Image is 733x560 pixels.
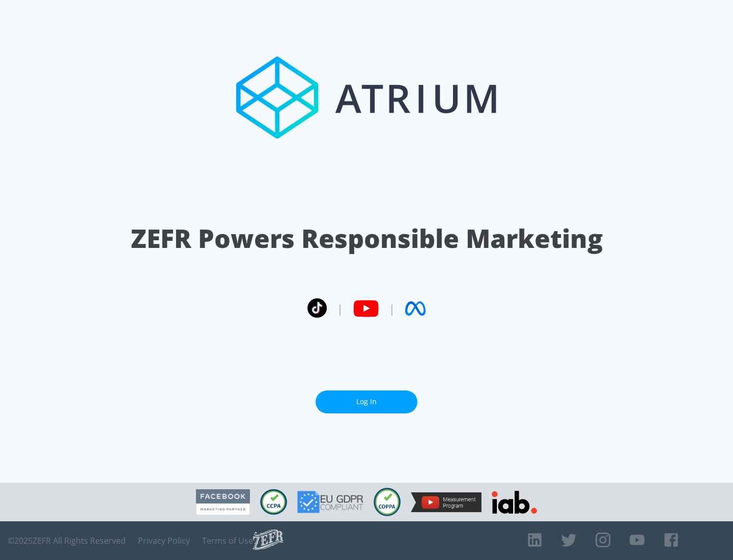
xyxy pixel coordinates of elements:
a: Privacy Policy [138,536,190,546]
span: | [389,301,395,316]
h1: ZEFR Powers Responsible Marketing [131,221,603,256]
img: GDPR Compliant [297,491,363,513]
img: IAB [492,491,537,514]
img: YouTube Measurement Program [411,492,482,512]
a: Log In [316,390,417,413]
span: © 2025 ZEFR All Rights Reserved [8,536,126,546]
img: COPPA Compliant [374,488,401,516]
img: CCPA Compliant [260,489,287,515]
span: | [337,301,343,316]
img: Facebook Marketing Partner [196,489,250,515]
a: Terms of Use [202,536,253,546]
